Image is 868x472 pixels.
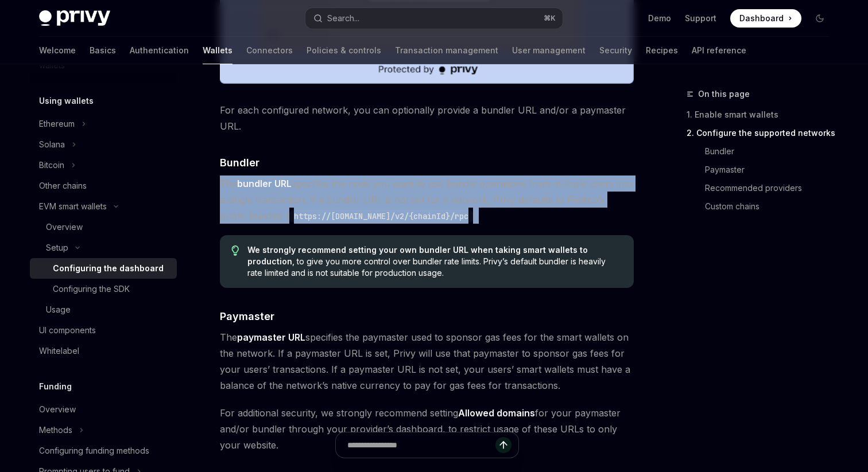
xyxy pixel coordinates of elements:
span: For additional security, we strongly recommend setting for your paymaster and/or bundler through ... [220,405,634,453]
code: https://[DOMAIN_NAME]/v2/{chainId}/rpc [289,210,473,223]
a: Dashboard [730,9,801,28]
a: Overview [30,399,177,420]
div: EVM smart wallets [39,200,107,213]
a: 2. Configure the supported networks [687,124,838,142]
a: Usage [30,299,177,320]
button: Toggle dark mode [811,9,829,28]
h5: Using wallets [39,94,94,108]
div: Bitcoin [39,158,64,172]
div: Overview [46,220,83,234]
a: Configuring the SDK [30,279,177,299]
strong: paymaster URL [237,331,305,343]
div: Methods [39,423,72,437]
span: , to give you more control over bundler rate limits. Privy’s default bundler is heavily rate limi... [247,244,622,279]
a: Demo [648,13,671,24]
span: Bundler [220,155,259,170]
a: Configuring the dashboard [30,258,177,279]
div: Overview [39,403,76,416]
div: Whitelabel [39,344,79,358]
a: Paymaster [705,161,838,179]
span: The specifies the node you want to use bundle operations from multiple users into a single transa... [220,175,634,224]
span: The specifies the paymaster used to sponsor gas fees for the smart wallets on the network. If a p... [220,329,634,393]
div: Usage [46,303,71,317]
a: API reference [692,37,746,64]
span: For each configured network, you can optionally provide a bundler URL and/or a paymaster URL. [220,102,634,134]
a: Wallets [203,37,232,64]
a: Whitelabel [30,341,177,361]
span: On this page [698,87,750,101]
a: Transaction management [395,37,498,64]
a: 1. Enable smart wallets [687,106,838,124]
a: Support [685,13,716,24]
span: Dashboard [739,13,784,24]
a: Authentication [130,37,189,64]
a: Other chains [30,175,177,196]
a: Overview [30,217,177,237]
a: Connectors [246,37,293,64]
span: ⌘ K [544,14,556,23]
a: UI components [30,320,177,341]
div: Configuring funding methods [39,444,149,458]
div: Ethereum [39,117,75,131]
img: dark logo [39,10,110,26]
div: Other chains [39,179,87,193]
a: User management [512,37,586,64]
a: Recipes [646,37,678,64]
h5: Funding [39,380,72,393]
a: Recommended providers [705,179,838,197]
button: Search...⌘K [305,8,563,29]
div: Setup [46,241,68,255]
svg: Tip [231,245,239,256]
div: Configuring the dashboard [53,262,164,275]
a: Basics [90,37,116,64]
strong: Allowed domains [458,407,535,419]
div: Solana [39,138,65,151]
a: Custom chains [705,197,838,216]
a: Welcome [39,37,76,64]
a: Bundler [705,142,838,161]
a: Security [599,37,632,64]
div: Search... [327,11,359,25]
strong: bundler URL [237,178,292,189]
strong: We strongly recommend setting your own bundler URL when taking smart wallets to production [247,245,588,266]
a: Policies & controls [307,37,381,64]
div: UI components [39,323,96,337]
a: Configuring funding methods [30,440,177,461]
span: Paymaster [220,309,274,324]
button: Send message [495,437,511,453]
div: Configuring the SDK [53,282,130,296]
